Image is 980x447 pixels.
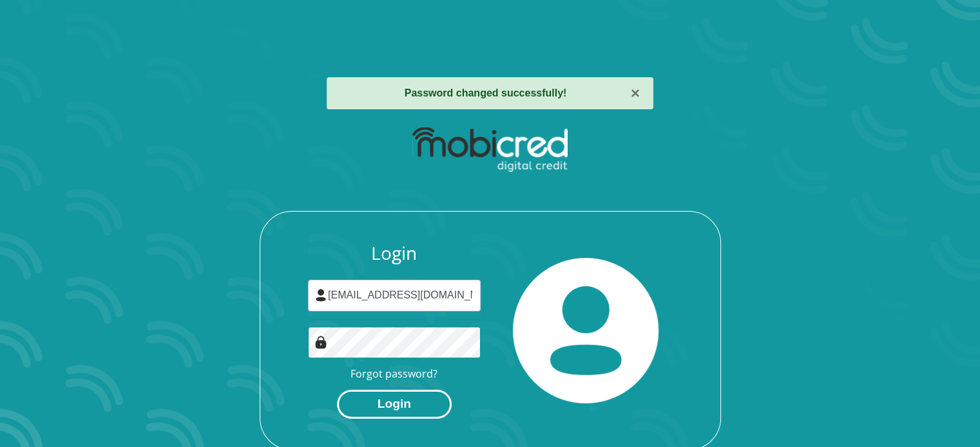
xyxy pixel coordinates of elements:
button: × [631,86,640,101]
a: Forgot password? [351,367,437,381]
h3: Login [308,242,481,264]
img: mobicred logo [412,127,568,172]
img: Image [314,336,327,349]
input: Username [308,280,481,311]
button: Login [337,390,452,419]
img: user-icon image [314,289,327,302]
strong: Password changed successfully! [405,87,567,98]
